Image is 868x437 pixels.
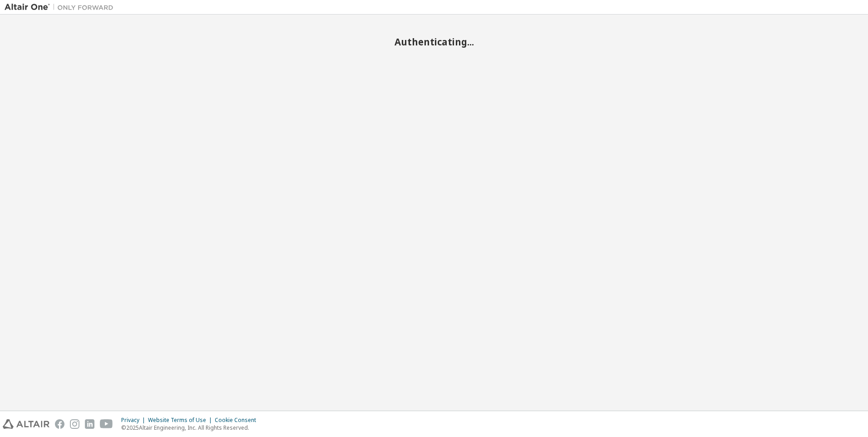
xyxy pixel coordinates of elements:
[70,419,79,429] img: instagram.svg
[215,417,261,424] div: Cookie Consent
[5,36,863,48] h2: Authenticating...
[121,424,261,432] p: © 2025 Altair Engineering, Inc. All Rights Reserved.
[55,419,64,429] img: facebook.svg
[121,417,148,424] div: Privacy
[148,417,215,424] div: Website Terms of Use
[100,419,113,429] img: youtube.svg
[5,3,118,12] img: Altair One
[3,419,49,429] img: altair_logo.svg
[85,419,94,429] img: linkedin.svg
